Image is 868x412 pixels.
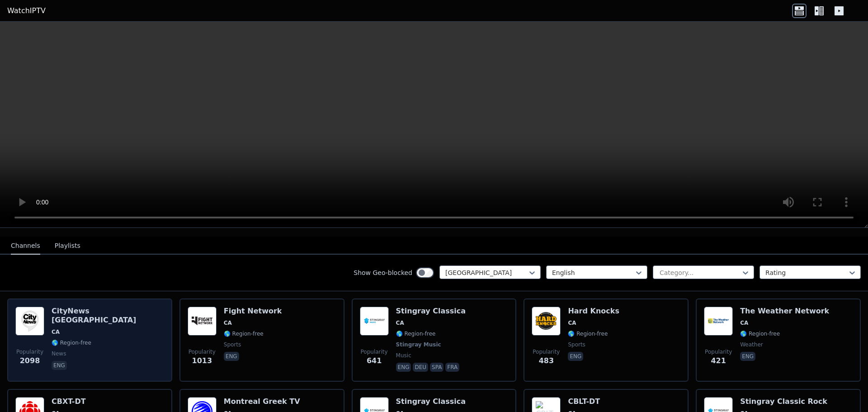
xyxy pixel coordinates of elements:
[568,319,576,327] span: CA
[11,237,40,255] button: Channels
[52,307,164,325] h6: CityNews [GEOGRAPHIC_DATA]
[396,352,411,359] span: music
[740,307,829,316] h6: The Weather Network
[224,341,241,348] span: sports
[568,330,608,337] span: 🌎 Region-free
[224,397,300,406] h6: Montreal Greek TV
[52,350,66,357] span: news
[360,307,389,336] img: Stingray Classica
[55,237,80,255] button: Playlists
[740,330,780,337] span: 🌎 Region-free
[52,361,67,370] p: eng
[430,363,443,372] p: spa
[705,348,732,355] span: Popularity
[396,341,441,348] span: Stingray Music
[396,330,436,337] span: 🌎 Region-free
[224,307,282,316] h6: Fight Network
[413,363,428,372] p: deu
[533,348,560,355] span: Popularity
[354,268,412,277] label: Show Geo-blocked
[224,352,239,361] p: eng
[189,348,216,355] span: Popularity
[445,363,459,372] p: fra
[192,355,212,366] span: 1013
[16,348,43,355] span: Popularity
[568,397,608,406] h6: CBLT-DT
[568,341,585,348] span: sports
[52,339,91,346] span: 🌎 Region-free
[539,355,554,366] span: 483
[740,397,827,406] h6: Stingray Classic Rock
[396,363,411,372] p: eng
[52,397,91,406] h6: CBXT-DT
[361,348,388,355] span: Popularity
[224,330,264,337] span: 🌎 Region-free
[20,355,40,366] span: 2098
[7,5,46,16] a: WatchIPTV
[52,328,60,336] span: CA
[396,319,404,327] span: CA
[188,307,217,336] img: Fight Network
[367,355,382,366] span: 641
[740,352,755,361] p: eng
[396,397,466,406] h6: Stingray Classica
[711,355,726,366] span: 421
[396,307,466,316] h6: Stingray Classica
[740,319,748,327] span: CA
[568,307,619,316] h6: Hard Knocks
[532,307,561,336] img: Hard Knocks
[568,352,583,361] p: eng
[15,307,44,336] img: CityNews Toronto
[224,319,232,327] span: CA
[704,307,733,336] img: The Weather Network
[740,341,763,348] span: weather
